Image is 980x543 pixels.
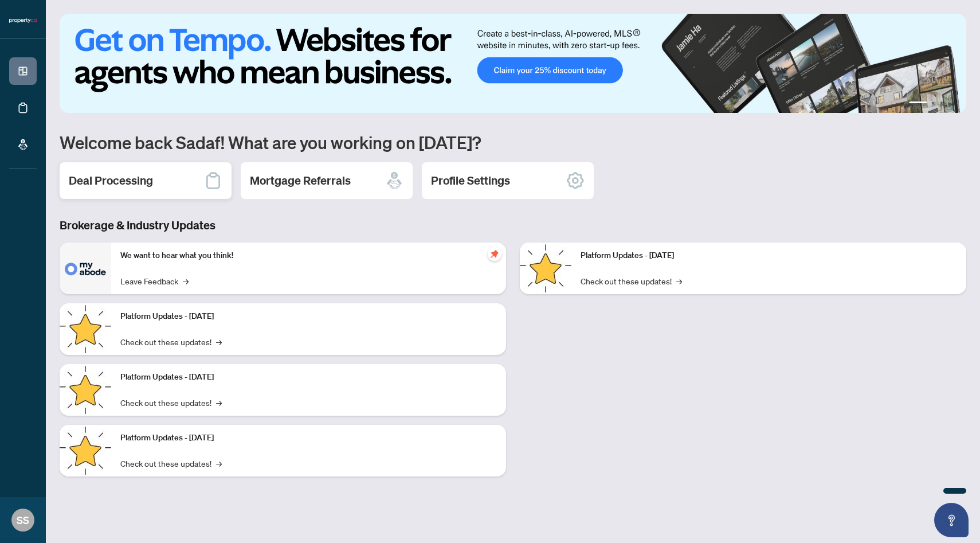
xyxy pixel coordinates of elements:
img: Platform Updates - July 8, 2025 [60,425,111,476]
button: 3 [941,101,946,106]
p: Platform Updates - [DATE] [120,310,497,323]
span: → [216,457,222,470]
a: Check out these updates!→ [120,396,222,409]
button: 2 [932,101,936,106]
a: Check out these updates!→ [120,335,222,348]
img: Platform Updates - July 21, 2025 [60,364,111,416]
img: Platform Updates - September 16, 2025 [60,303,111,355]
a: Check out these updates!→ [581,275,682,287]
img: Slide 0 [60,14,966,113]
span: pushpin [488,247,501,261]
img: We want to hear what you think! [60,243,111,294]
img: Platform Updates - June 23, 2025 [520,243,571,294]
p: Platform Updates - [DATE] [120,432,497,444]
button: 1 [909,101,927,106]
span: → [183,275,189,287]
h2: Profile Settings [431,173,510,189]
button: 4 [950,101,955,106]
button: Open asap [934,503,969,537]
h2: Mortgage Referrals [250,173,351,189]
h3: Brokerage & Industry Updates [60,217,966,233]
a: Leave Feedback→ [120,275,189,287]
span: SS [17,512,29,528]
a: Check out these updates!→ [120,457,222,470]
h2: Deal Processing [69,173,153,189]
span: → [216,396,222,409]
h1: Welcome back Sadaf! What are you working on [DATE]? [60,131,966,153]
span: → [676,275,682,287]
p: We want to hear what you think! [120,249,497,262]
span: → [216,335,222,348]
img: logo [9,17,37,24]
p: Platform Updates - [DATE] [120,371,497,384]
p: Platform Updates - [DATE] [581,249,957,262]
